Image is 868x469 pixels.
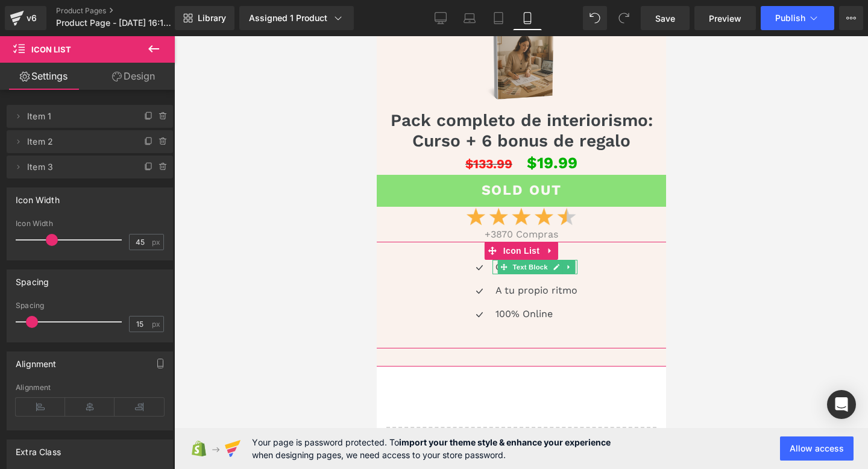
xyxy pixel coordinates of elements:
[583,6,607,30] button: Undo
[709,12,741,25] span: Preview
[16,301,164,310] div: Spacing
[426,6,455,30] a: Desktop
[775,13,805,23] span: Publish
[119,247,201,262] p: A tu propio ritmo
[16,352,57,369] div: Alignment
[186,224,198,238] a: Expand / Collapse
[455,6,484,30] a: Laptop
[252,436,611,461] span: Your page is password protected. To when designing pages, we need access to your store password.
[5,6,46,30] a: v6
[16,440,61,457] div: Extra Class
[31,45,71,54] span: Icon List
[16,188,60,205] div: Icon Width
[198,13,226,24] span: Library
[484,6,513,30] a: Tablet
[150,115,201,139] span: $19.99
[175,6,234,30] a: New Library
[56,6,195,16] a: Product Pages
[249,12,344,24] div: Assigned 1 Product
[24,10,39,26] div: v6
[780,436,854,461] button: Allow access
[612,6,636,30] button: Redo
[27,156,128,178] span: Item 3
[16,383,164,392] div: Alignment
[119,271,201,285] p: 100% Online
[27,130,128,153] span: Item 2
[16,270,49,287] div: Spacing
[399,437,611,447] strong: import your theme style & enhance your experience
[152,320,162,328] span: px
[513,6,542,30] a: Mobile
[761,6,834,30] button: Publish
[27,105,128,128] span: Item 1
[90,63,177,90] a: Design
[152,238,162,246] span: px
[166,206,181,224] a: Expand / Collapse
[119,225,192,236] span: Garantía 30 días
[90,419,199,443] a: Explore Blocks
[694,6,756,30] a: Preview
[105,146,185,162] span: Sold Out
[56,18,172,28] span: Product Page - [DATE] 16:18:38
[124,206,166,224] span: Icon List
[133,224,173,238] span: Text Block
[827,390,856,419] div: Open Intercom Messenger
[89,120,136,135] span: $133.99
[655,12,675,25] span: Save
[839,6,863,30] button: More
[16,219,164,228] div: Icon Width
